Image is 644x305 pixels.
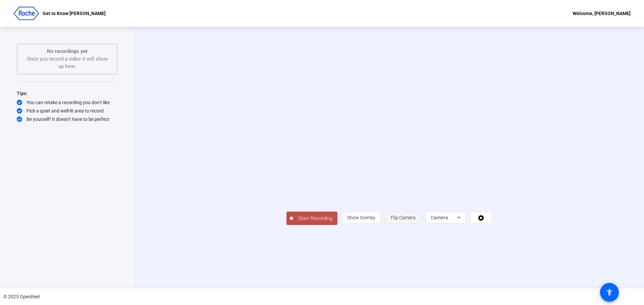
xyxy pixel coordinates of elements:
div: Tips: [17,89,117,97]
span: Camera [431,215,448,220]
span: Show Overlay [347,215,375,220]
button: Flip Camera [385,212,421,224]
p: Get to Know [PERSON_NAME] [43,9,106,17]
div: Pick a quiet and well-lit area to record [17,107,117,114]
button: Show Overlay [342,212,381,224]
img: OpenReel logo [13,7,39,20]
div: Be yourself! It doesn’t have to be perfect [17,116,117,123]
p: No recordings yet [24,48,110,55]
div: © 2025 OpenReel [3,293,40,300]
span: Start Recording [293,215,337,222]
button: Start Recording [286,212,337,225]
span: Flip Camera [391,215,416,220]
div: Once you record a video it will show up here. [24,48,110,70]
div: Welcome, [PERSON_NAME] [573,9,631,17]
div: You can retake a recording you don’t like [17,99,117,106]
mat-icon: accessibility [605,288,613,296]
